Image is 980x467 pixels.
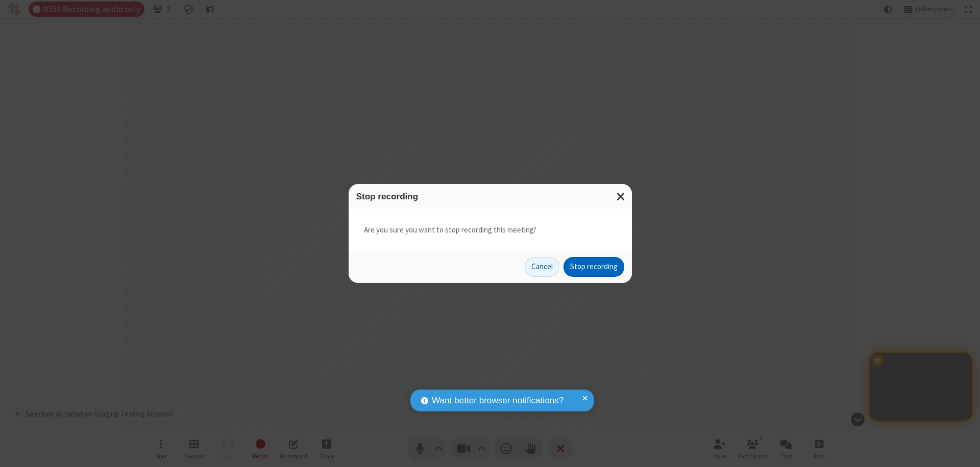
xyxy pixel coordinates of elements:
[432,394,563,407] span: Want better browser notifications?
[610,184,632,209] button: Close modal
[356,192,624,201] h3: Stop recording
[563,257,624,277] button: Stop recording
[349,209,632,251] div: Are you sure you want to stop recording this meeting?
[525,257,559,277] button: Cancel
